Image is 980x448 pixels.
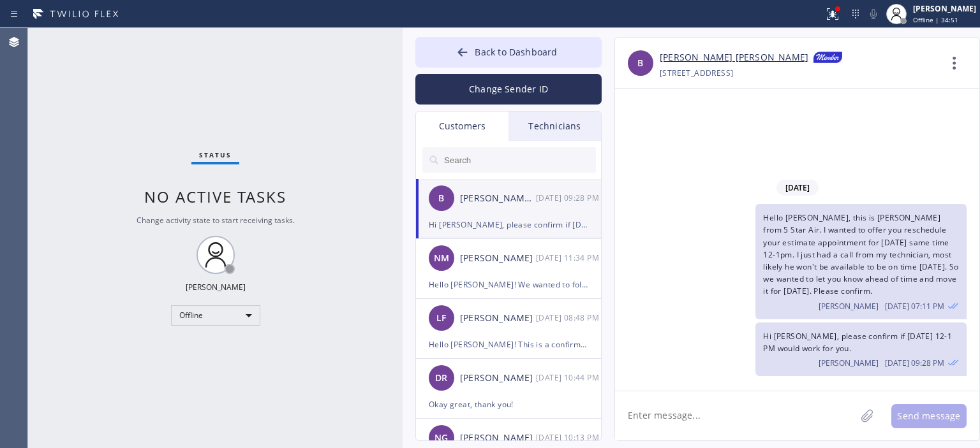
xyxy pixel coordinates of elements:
div: 10/02/2025 9:11 AM [755,204,967,319]
div: [STREET_ADDRESS] [660,66,733,80]
span: [DATE] [776,180,819,196]
div: 10/01/2025 9:34 AM [536,250,602,265]
div: [PERSON_NAME] [186,282,246,293]
div: [PERSON_NAME] [913,3,976,14]
span: B [438,191,444,206]
div: 09/30/2025 9:48 AM [536,310,602,325]
button: Mute [865,5,882,23]
span: [PERSON_NAME] [819,301,879,312]
input: Search [443,147,596,173]
a: [PERSON_NAME] [PERSON_NAME] [660,50,808,66]
div: Hello [PERSON_NAME]! This is a confirmation for your Air Duct Service appointment [DATE]. Just a ... [429,337,588,352]
span: No active tasks [144,186,286,207]
div: [PERSON_NAME] [460,431,536,445]
span: B [637,56,643,71]
div: 09/29/2025 9:13 AM [536,430,602,445]
span: NG [434,431,448,445]
div: [PERSON_NAME] [460,251,536,266]
button: Back to Dashboard [415,37,602,68]
div: 10/02/2025 9:28 AM [536,191,602,205]
span: Change activity state to start receiving tasks. [137,215,295,226]
span: [DATE] 09:28 PM [885,358,944,368]
div: Hi [PERSON_NAME], please confirm if [DATE] 12-1 PM would work for you. [429,217,588,232]
span: Status [199,150,232,159]
div: 09/29/2025 9:44 AM [536,370,602,385]
div: Hello [PERSON_NAME]! We wanted to follow up on Air Ducts Cleaning estimate our technician left an... [429,277,588,292]
div: Offline [171,305,260,326]
span: NM [434,251,449,266]
div: [PERSON_NAME] [460,311,536,326]
span: DR [435,371,447,386]
span: [PERSON_NAME] [819,358,879,368]
span: Offline | 34:51 [913,15,958,24]
div: Customers [416,112,509,141]
div: 10/02/2025 9:28 AM [755,322,967,376]
div: [PERSON_NAME] [460,371,536,386]
button: Send message [891,404,967,428]
div: Okay great, thank you! [429,397,588,412]
span: [DATE] 07:11 PM [885,301,944,312]
span: Back to Dashboard [475,46,557,58]
span: LF [436,311,446,326]
div: Technicians [509,112,601,141]
span: Hello [PERSON_NAME], this is [PERSON_NAME] from 5 Star Air. I wanted to offer you reschedule your... [763,212,958,296]
div: [PERSON_NAME] [PERSON_NAME] [460,191,536,206]
button: Change Sender ID [415,74,602,105]
span: Hi [PERSON_NAME], please confirm if [DATE] 12-1 PM would work for you. [763,331,952,354]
